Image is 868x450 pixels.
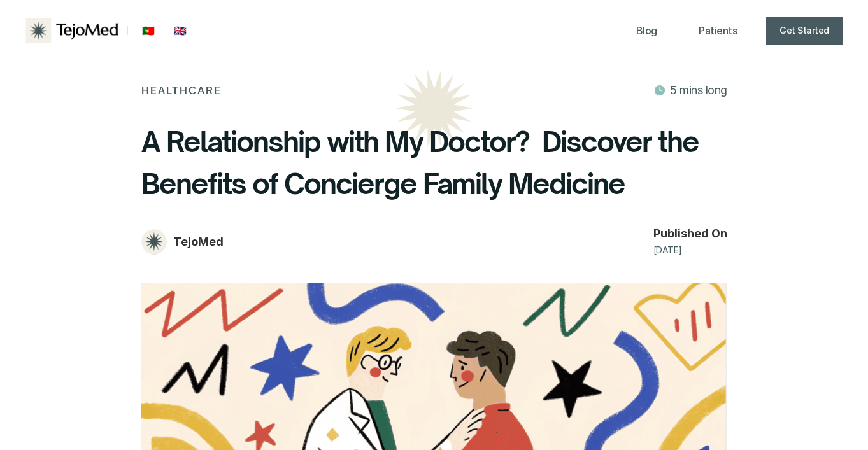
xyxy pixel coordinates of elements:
a: Patients [686,17,750,45]
h5: Published On [653,225,727,241]
a: Blog [623,17,669,45]
a: 🇬🇧 [167,18,193,43]
a: 🇵🇹 [136,18,161,43]
p: Healthcare [141,80,222,101]
img: TejoMed Home [25,18,120,43]
p: 5 mins long [670,80,727,101]
p: Blog [636,22,657,40]
a: Get Started [766,17,843,45]
h2: A Relationship with My Doctor? Discover the Benefits of Concierge Family Medicine [141,121,727,205]
p: 🇵🇹 [142,22,155,40]
p: Patients [699,22,737,40]
p: 🇬🇧 [174,22,187,40]
p: Get Started [779,22,829,38]
h5: TejoMed [173,234,224,250]
p: [DATE] [653,242,682,258]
